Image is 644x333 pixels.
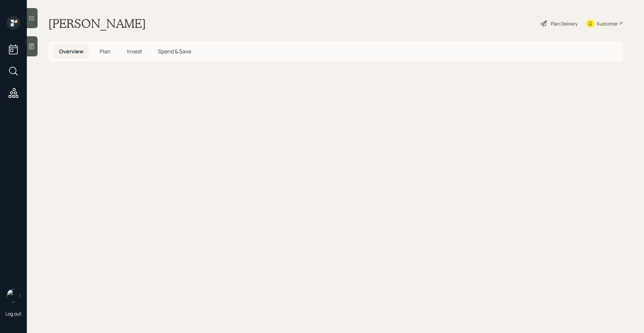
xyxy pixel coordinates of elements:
span: Plan [100,48,111,55]
img: retirable_logo.png [7,289,20,302]
span: Overview [59,48,84,55]
div: Kustomer [597,20,618,27]
h1: [PERSON_NAME] [48,16,146,31]
div: Log out [5,311,21,317]
span: Spend & Save [158,48,191,55]
div: Plan Delivery [551,20,578,27]
span: Invest [127,48,142,55]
